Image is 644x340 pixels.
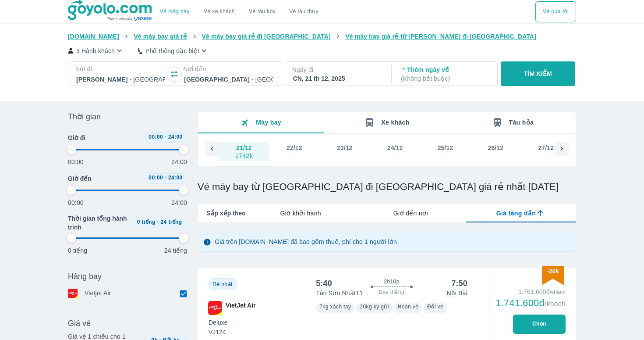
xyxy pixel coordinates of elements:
[212,281,232,287] span: Rẻ nhất
[68,32,576,41] nav: breadcrumb
[535,1,576,22] div: choose transportation mode
[145,47,199,55] p: Phổ thông đặc biệt
[246,204,576,222] div: lab API tabs example
[501,61,574,86] button: TÌM KIẾM
[138,46,209,55] button: Phổ thông đặc biệt
[168,134,183,140] span: 24:00
[280,209,321,218] span: Giờ khởi hành
[149,175,163,181] span: 00:00
[235,152,253,159] div: 1742k
[513,315,566,334] button: Chọn
[488,152,503,159] div: -
[236,143,252,152] div: 21/12
[547,268,559,275] span: -20k
[206,209,246,218] span: Sắp xếp theo
[337,152,352,159] div: -
[76,47,115,55] p: 3 Hành khách
[68,271,102,282] span: Hãng bay
[384,278,399,285] span: 2h10p
[538,143,554,152] div: 27/12
[438,152,453,159] div: -
[401,74,489,83] p: ( Không bắt buộc )
[524,69,552,78] p: TÌM KIẾM
[495,287,566,296] div: 1.761.600đ
[388,152,403,159] div: -
[68,318,91,329] span: Giá vé
[319,304,351,310] span: 7kg xách tay
[171,157,187,166] p: 24:00
[68,246,87,255] p: 0 tiếng
[168,175,183,181] span: 24:00
[215,237,397,246] p: Giá trên [DOMAIN_NAME] đã bao gồm thuế, phí cho 1 người lớn
[488,143,504,152] div: 26/12
[134,33,187,40] span: Vé máy bay giá rẻ
[208,301,222,315] img: VJ
[85,289,111,298] p: Vietjet Air
[68,46,124,55] button: 3 Hành khách
[337,143,353,152] div: 23/12
[401,65,489,83] p: Thêm ngày về
[542,266,564,285] img: discount
[68,174,92,183] span: Giờ đến
[242,1,282,22] a: Vé tàu lửa
[149,134,163,140] span: 00:00
[545,300,566,308] span: /khách
[68,157,84,166] p: 00:00
[446,289,467,297] p: Nội Bài
[381,119,409,126] span: Xe khách
[287,143,302,152] div: 22/12
[171,198,187,207] p: 24:00
[164,246,187,255] p: 24 tiếng
[68,133,85,142] span: Giờ đi
[157,219,159,225] span: -
[161,219,182,225] span: 24 tiếng
[282,1,326,22] button: Vé tàu thủy
[427,304,443,310] span: Đổi vé
[68,214,128,232] span: Thời gian tổng hành trình
[137,219,156,225] span: 0 tiếng
[495,298,566,308] div: 1.741.600đ
[68,33,119,40] span: [DOMAIN_NAME]
[68,198,84,207] p: 00:00
[360,304,389,310] span: 20kg ký gửi
[509,119,534,126] span: Tàu hỏa
[183,64,273,73] p: Nơi đến
[226,301,255,315] span: VietJet Air
[535,1,576,22] button: Vé của tôi
[198,181,576,193] h1: Vé máy bay từ [GEOGRAPHIC_DATA] đi [GEOGRAPHIC_DATA] giá rẻ nhất [DATE]
[165,134,166,140] span: -
[160,8,190,15] a: Vé máy bay
[287,152,302,159] div: -
[75,64,166,73] p: Nơi đi
[293,74,382,83] div: CN, 21 th 12, 2025
[165,175,166,181] span: -
[538,152,553,159] div: -
[209,328,228,336] span: VJ124
[316,278,332,289] div: 5:40
[256,119,281,126] span: Máy bay
[345,33,536,40] span: Vé máy bay giá rẻ từ [PERSON_NAME] đi [GEOGRAPHIC_DATA]
[496,209,536,218] span: Giá tăng dần
[209,318,228,327] span: Deluxe
[451,278,467,289] div: 7:50
[316,289,363,297] p: Tân Sơn Nhất T1
[398,304,419,310] span: Hoàn vé
[292,65,382,74] p: Ngày đi
[393,209,428,218] span: Giờ đến nơi
[204,8,235,15] a: Vé xe khách
[438,143,453,152] div: 25/12
[68,111,101,122] span: Thời gian
[387,143,403,152] div: 24/12
[202,33,331,40] span: Vé máy bay giá rẻ đi [GEOGRAPHIC_DATA]
[153,1,326,22] div: choose transportation mode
